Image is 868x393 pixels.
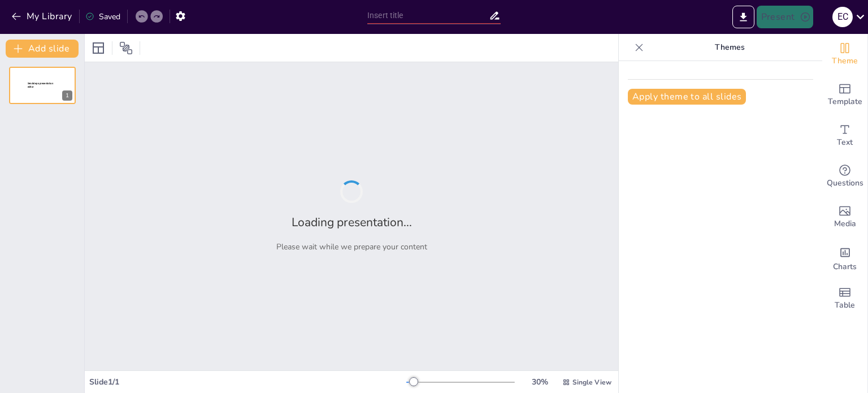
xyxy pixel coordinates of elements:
[89,39,107,57] div: Layout
[832,6,853,28] button: e C
[834,218,856,230] span: Media
[628,89,746,105] button: Apply theme to all slides
[89,377,406,387] div: Slide 1 / 1
[822,75,867,115] div: Add ready made slides
[833,261,857,273] span: Charts
[292,214,412,230] h2: Loading presentation...
[822,115,867,156] div: Add text boxes
[85,11,120,22] div: Saved
[732,6,754,28] button: Export to PowerPoint
[757,6,813,28] button: Present
[837,136,853,149] span: Text
[822,34,867,75] div: Change the overall theme
[572,378,611,387] span: Single View
[8,7,77,25] button: My Library
[835,299,855,312] span: Table
[648,34,811,61] p: Themes
[9,67,76,104] div: 1
[367,7,489,24] input: Insert title
[62,90,72,101] div: 1
[822,156,867,197] div: Get real-time input from your audience
[827,177,863,189] span: Questions
[822,237,867,278] div: Add charts and graphs
[832,7,853,27] div: e C
[832,55,858,67] span: Theme
[6,40,79,58] button: Add slide
[526,377,553,387] div: 30 %
[822,197,867,237] div: Add images, graphics, shapes or video
[828,96,862,108] span: Template
[119,41,133,55] span: Position
[28,82,53,88] span: Sendsteps presentation editor
[276,241,427,252] p: Please wait while we prepare your content
[822,278,867,319] div: Add a table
